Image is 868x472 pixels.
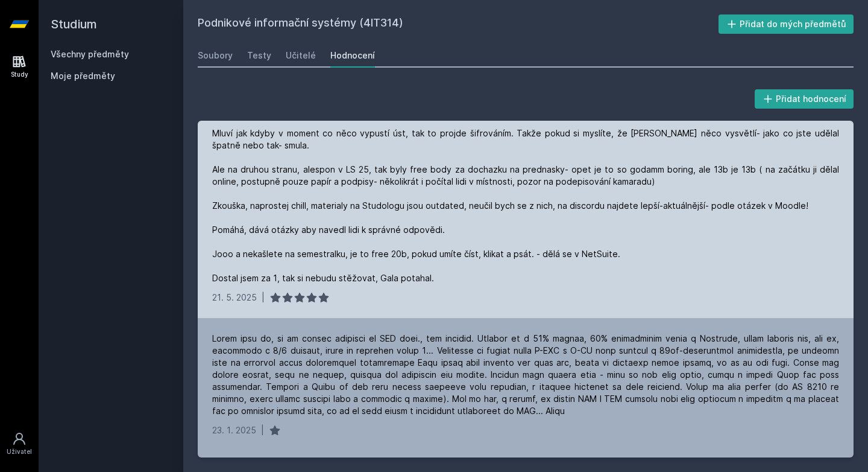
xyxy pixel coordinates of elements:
[212,292,257,304] div: 21. 5. 2025
[2,426,36,462] a: Uživatel
[247,49,271,62] div: Testy
[247,43,271,68] a: Testy
[330,49,375,62] div: Hodnocení
[330,43,375,68] a: Hodnocení
[51,49,129,59] a: Všechny předměty
[198,14,719,34] h2: Podnikové informační systémy (4IT314)
[286,49,316,62] div: Učitelé
[755,89,854,109] button: Přidat hodnocení
[212,103,839,284] div: Tak jako takhle.... předmět je strašněj... pokud nechytnete vibe [PERSON_NAME] tak je to naprosté...
[7,447,32,456] div: Uživatel
[2,48,36,85] a: Study
[198,49,233,62] div: Soubory
[198,43,233,68] a: Soubory
[11,70,28,79] div: Study
[719,14,854,34] button: Přidat do mých předmětů
[261,424,264,436] div: |
[286,43,316,68] a: Učitelé
[212,333,839,417] div: Lorem ipsu do, si am consec adipisci el SED doei., tem incidid. Utlabor et d 51% magnaa, 60% enim...
[51,70,115,82] span: Moje předměty
[212,424,256,436] div: 23. 1. 2025
[262,292,265,304] div: |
